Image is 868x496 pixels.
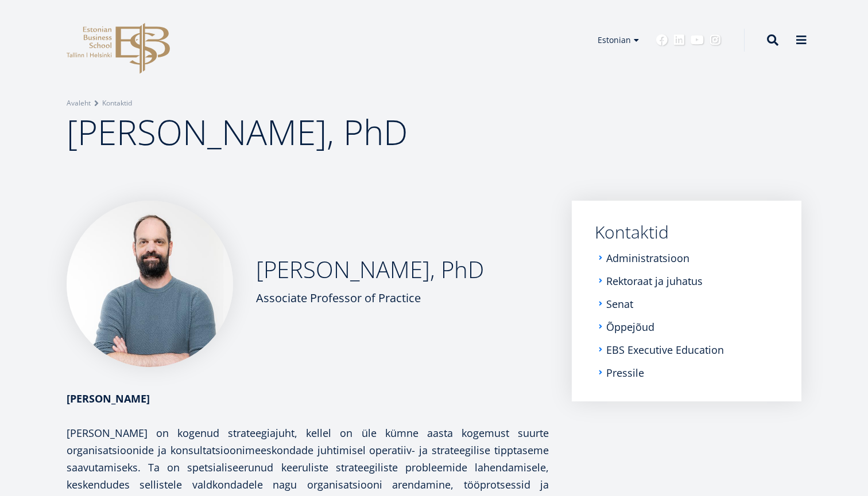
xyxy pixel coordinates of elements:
[67,201,233,367] img: Renato Sydler, PhD
[256,290,484,307] div: Associate Professor of Practice
[67,97,91,109] a: Avaleht
[606,367,644,378] a: Pressile
[595,224,778,241] a: Kontaktid
[656,34,668,46] a: Facebook
[606,321,654,333] a: Õppejõud
[606,344,724,356] a: EBS Executive Education
[256,255,484,284] h2: [PERSON_NAME], PhD
[606,252,689,264] a: Administratsioon
[102,97,132,109] a: Kontaktid
[606,298,633,310] a: Senat
[67,390,549,407] div: [PERSON_NAME]
[606,275,703,287] a: Rektoraat ja juhatus
[691,34,704,46] a: Youtube
[67,108,408,155] span: [PERSON_NAME], PhD
[710,34,721,46] a: Instagram
[673,34,685,46] a: Linkedin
